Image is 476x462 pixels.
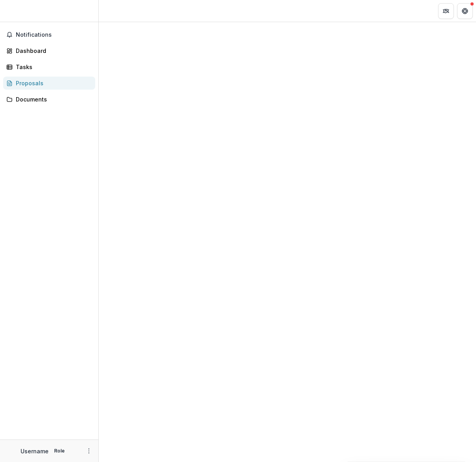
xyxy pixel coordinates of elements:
[16,79,89,87] div: Proposals
[3,77,95,90] a: Proposals
[84,446,94,456] button: More
[438,3,454,19] button: Partners
[3,60,95,73] a: Tasks
[3,28,95,41] button: Notifications
[52,447,67,454] p: Role
[21,447,49,455] p: Username
[457,3,473,19] button: Get Help
[3,44,95,57] a: Dashboard
[16,32,92,38] span: Notifications
[16,63,89,71] div: Tasks
[3,93,95,106] a: Documents
[16,47,89,55] div: Dashboard
[16,95,89,103] div: Documents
